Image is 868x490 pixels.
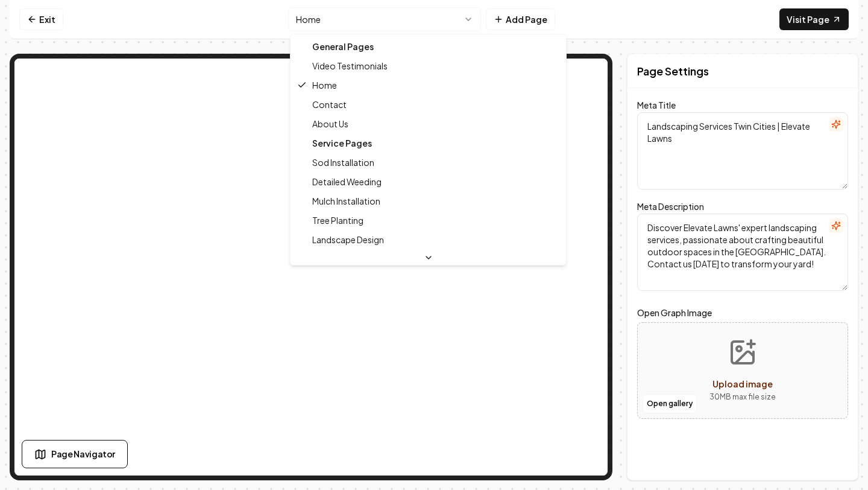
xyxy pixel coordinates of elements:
span: Contact [312,98,347,110]
span: Detailed Weeding [312,176,382,188]
span: Home [312,79,337,91]
div: Service Pages [293,133,564,153]
span: Landscape Design [312,234,384,246]
span: About Us [312,118,348,130]
div: General Pages [293,37,564,56]
span: Mulch Installation [312,195,380,207]
span: Sod Installation [312,156,374,168]
span: Video Testimonials [312,60,388,72]
span: Tree Planting [312,214,363,226]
